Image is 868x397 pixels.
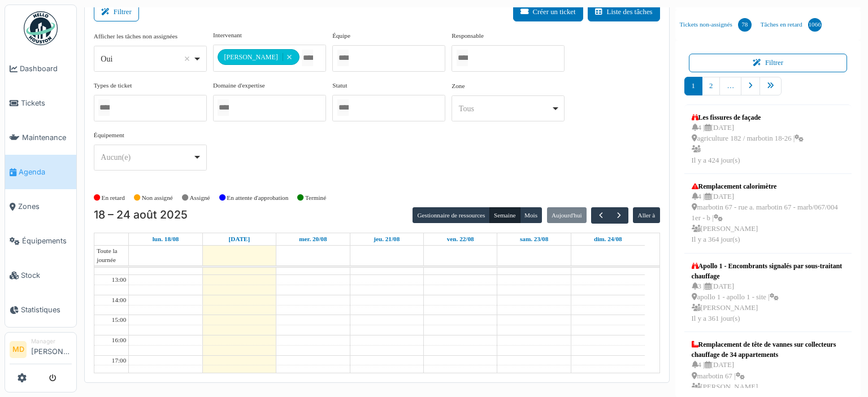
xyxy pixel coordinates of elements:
[371,233,402,245] a: 21 août 2025
[702,77,720,95] a: 2
[337,99,349,116] input: Tous
[21,270,72,281] span: Stock
[5,51,76,86] a: Dashboard
[213,81,265,90] label: Domaine d'expertise
[31,337,72,346] div: Manager
[283,53,296,61] button: Remove item: '7327'
[684,77,852,104] nav: pager
[110,275,128,285] div: 13:00
[692,339,845,360] div: Remplacement de tête de vannes sur collecteurs chauffage de 34 appartements
[332,31,350,41] label: Équipe
[110,356,128,365] div: 17:00
[21,304,72,315] span: Statistiques
[591,207,610,224] button: Précédent
[19,167,72,177] span: Agenda
[22,235,72,246] span: Équipements
[445,233,476,245] a: 22 août 2025
[5,224,76,258] a: Équipements
[94,130,124,140] label: Équipement
[689,258,848,328] a: Apollo 1 - Encombrants signalés par sous-traitant chauffage 3 |[DATE] apollo 1 - apollo 1 - site ...
[692,123,804,166] div: 4 | [DATE] agriculture 182 / marbotin 18-26 | Il y a 424 jour(s)
[513,3,583,21] button: Créer un ticket
[518,233,550,245] a: 23 août 2025
[452,81,465,91] label: Zone
[31,337,72,361] li: [PERSON_NAME]
[18,201,72,212] span: Zones
[190,193,210,203] label: Assigné
[692,181,845,191] div: Remplacement calorimètre
[459,103,551,115] div: Tous
[20,63,72,74] span: Dashboard
[692,281,845,325] div: 3 | [DATE] apollo 1 - apollo 1 - site | [PERSON_NAME] Il y a 361 jour(s)
[110,295,128,305] div: 14:00
[94,32,177,41] label: Afficher les tâches non assignées
[689,178,848,248] a: Remplacement calorimètre 4 |[DATE] marbotin 67 - rue a. marbotin 67 - marb/067/004 1er - b | [PER...
[675,10,756,40] a: Tickets non-assignés
[520,207,542,223] button: Mois
[756,10,826,40] a: Tâches en retard
[94,208,188,222] h2: 18 – 24 août 2025
[5,86,76,120] a: Tickets
[94,3,139,21] button: Filtrer
[489,207,520,223] button: Semaine
[592,233,624,245] a: 24 août 2025
[692,112,804,123] div: Les fissures de façade
[689,54,848,72] button: Filtrer
[24,11,58,45] img: Badge_color-CXgf-gQk.svg
[110,335,128,345] div: 16:00
[98,99,110,116] input: Tous
[101,151,193,163] div: Aucun(e)
[213,30,242,40] label: Intervenant
[227,193,288,203] label: En attente d'approbation
[297,233,329,245] a: 20 août 2025
[5,293,76,327] a: Statistiques
[101,53,193,65] div: Oui
[22,132,72,143] span: Maintenance
[633,207,659,223] button: Aller à
[808,18,822,32] div: 1066
[332,81,347,90] label: Statut
[142,193,173,203] label: Non assigné
[21,98,72,108] span: Tickets
[102,193,125,203] label: En retard
[457,50,468,66] input: Tous
[10,341,27,358] li: MD
[94,246,128,265] span: Toute la journée
[5,155,76,189] a: Agenda
[5,120,76,155] a: Maintenance
[610,207,628,224] button: Suivant
[719,77,741,95] a: …
[692,191,845,246] div: 4 | [DATE] marbotin 67 - rue a. marbotin 67 - marb/067/004 1er - b | [PERSON_NAME] Il y a 364 jou...
[94,81,132,90] label: Types de ticket
[692,261,845,281] div: Apollo 1 - Encombrants signalés par sous-traitant chauffage
[5,189,76,224] a: Zones
[684,77,702,95] a: 1
[150,233,181,245] a: 18 août 2025
[218,99,229,116] input: Tous
[227,233,253,245] a: 19 août 2025
[738,18,752,32] div: 78
[5,258,76,293] a: Stock
[337,50,349,66] input: Tous
[302,50,313,66] input: Tous
[10,337,72,364] a: MD Manager[PERSON_NAME]
[588,3,660,21] button: Liste des tâches
[218,49,299,65] div: [PERSON_NAME]
[547,207,587,223] button: Aujourd'hui
[689,110,807,169] a: Les fissures de façade 4 |[DATE] agriculture 182 / marbotin 18-26 | Il y a 424 jour(s)
[452,31,484,41] label: Responsable
[413,207,489,223] button: Gestionnaire de ressources
[110,315,128,325] div: 15:00
[305,193,326,203] label: Terminé
[181,53,193,64] button: Remove item: 'yes'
